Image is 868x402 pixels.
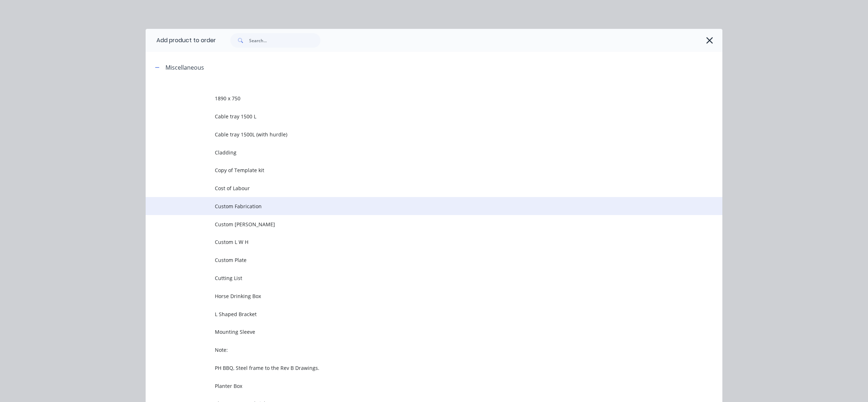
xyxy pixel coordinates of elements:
[146,29,216,52] div: Add product to order
[215,149,621,156] span: Cladding
[215,346,621,354] span: Note:
[215,256,621,264] span: Custom Plate
[215,274,621,282] span: Cutting List
[215,382,621,390] span: Planter Box
[215,364,621,372] span: PH BBQ, Steel frame to the Rev B Drawings.
[215,113,621,120] span: Cable tray 1500 L
[215,184,621,192] span: Cost of Labour
[215,292,621,300] span: Horse Drinking Box
[215,202,621,210] span: Custom Fabrication
[215,166,621,174] span: Copy of Template kit
[249,33,320,48] input: Search...
[165,63,204,72] div: Miscellaneous
[215,328,621,336] span: Mounting Sleeve
[215,131,621,138] span: Cable tray 1500L (with hurdle)
[215,220,621,228] span: Custom [PERSON_NAME]
[215,310,621,318] span: L Shaped Bracket
[215,238,621,246] span: Custom L W H
[215,95,621,102] span: 1890 x 750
